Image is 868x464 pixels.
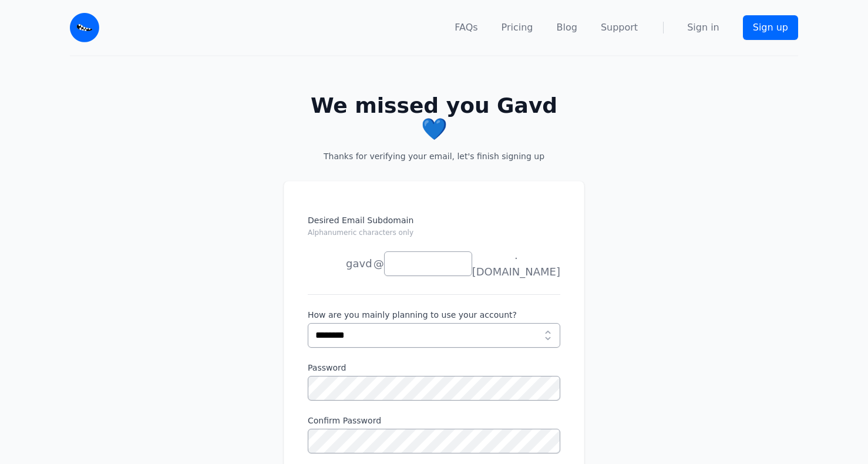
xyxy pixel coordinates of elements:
[308,252,372,275] li: gavd
[743,15,798,40] a: Sign up
[557,21,577,35] a: Blog
[308,415,560,426] label: Confirm Password
[455,21,477,35] a: FAQs
[472,247,560,280] span: .[DOMAIN_NAME]
[601,21,638,35] a: Support
[70,13,99,42] img: Email Monster
[687,21,719,35] a: Sign in
[302,150,566,162] p: Thanks for verifying your email, let's finish signing up
[308,362,560,374] label: Password
[308,228,413,237] small: Alphanumeric characters only
[302,94,566,141] h2: We missed you Gavd 💙
[308,309,560,321] label: How are you mainly planning to use your account?
[308,214,560,245] label: Desired Email Subdomain
[374,255,384,272] span: @
[502,21,533,35] a: Pricing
